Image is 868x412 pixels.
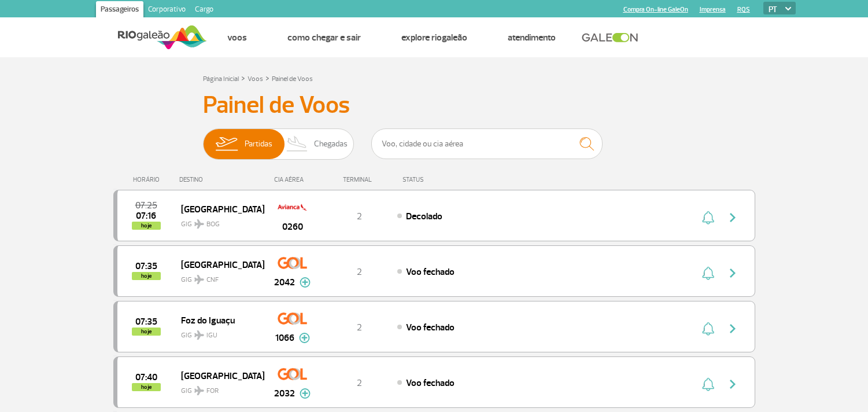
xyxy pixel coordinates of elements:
[203,75,239,83] a: Página Inicial
[287,32,361,43] a: Como chegar e sair
[300,388,311,399] img: mais-info-painel-voo.svg
[206,386,219,396] span: FOR
[132,328,161,336] span: hoje
[700,6,726,13] a: Imprensa
[181,201,255,216] span: [GEOGRAPHIC_DATA]
[117,176,180,183] div: HORÁRIO
[194,219,204,229] img: destiny_airplane.svg
[143,1,190,20] a: Corporativo
[136,212,156,220] span: 2025-08-27 07:16:00
[194,386,204,395] img: destiny_airplane.svg
[322,176,397,183] div: TERMINAL
[300,277,311,288] img: mais-info-painel-voo.svg
[406,266,455,278] span: Voo fechado
[248,75,263,83] a: Voos
[357,322,362,333] span: 2
[264,176,322,183] div: CIA AÉREA
[275,331,294,345] span: 1066
[181,257,255,272] span: [GEOGRAPHIC_DATA]
[132,383,161,391] span: hoje
[132,272,161,280] span: hoje
[401,32,467,43] a: Explore RIOgaleão
[508,32,556,43] a: Atendimento
[181,380,255,396] span: GIG
[357,266,362,278] span: 2
[274,387,295,400] span: 2032
[206,219,220,230] span: BOG
[135,262,157,270] span: 2025-08-27 07:35:00
[194,330,204,340] img: destiny_airplane.svg
[702,377,714,391] img: sino-painel-voo.svg
[181,213,255,230] span: GIG
[357,377,362,389] span: 2
[726,266,740,280] img: seta-direita-painel-voo.svg
[406,211,442,222] span: Decolado
[282,220,303,234] span: 0260
[181,312,255,328] span: Foz do Iguaçu
[96,1,143,20] a: Passageiros
[179,176,264,183] div: DESTINO
[314,129,348,159] span: Chegadas
[274,275,295,289] span: 2042
[208,129,245,159] img: slider-embarque
[299,333,310,343] img: mais-info-painel-voo.svg
[406,377,455,389] span: Voo fechado
[227,32,247,43] a: Voos
[181,368,255,383] span: [GEOGRAPHIC_DATA]
[726,322,740,336] img: seta-direita-painel-voo.svg
[135,201,157,209] span: 2025-08-27 07:25:00
[245,129,272,159] span: Partidas
[702,211,714,225] img: sino-painel-voo.svg
[702,266,714,280] img: sino-painel-voo.svg
[135,318,157,326] span: 2025-08-27 07:35:00
[406,322,455,333] span: Voo fechado
[194,275,204,284] img: destiny_airplane.svg
[203,91,666,120] h3: Painel de Voos
[135,373,157,381] span: 2025-08-27 07:40:00
[702,322,714,336] img: sino-painel-voo.svg
[726,211,740,225] img: seta-direita-painel-voo.svg
[623,6,688,13] a: Compra On-line GaleOn
[397,176,491,183] div: STATUS
[357,211,362,222] span: 2
[272,75,313,83] a: Painel de Voos
[280,129,315,159] img: slider-desembarque
[206,330,217,341] span: IGU
[737,6,750,13] a: RQS
[181,268,255,285] span: GIG
[190,1,218,20] a: Cargo
[371,128,603,159] input: Voo, cidade ou cia aérea
[726,377,740,391] img: seta-direita-painel-voo.svg
[265,71,269,84] a: >
[132,222,161,230] span: hoje
[181,324,255,341] span: GIG
[241,71,245,84] a: >
[206,275,219,285] span: CNF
